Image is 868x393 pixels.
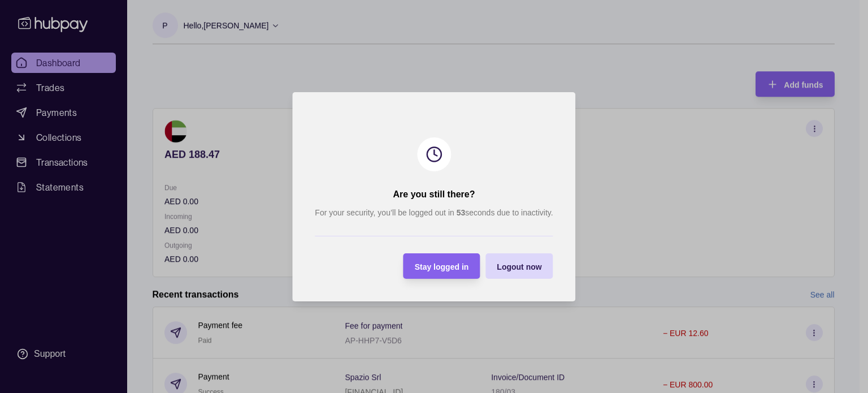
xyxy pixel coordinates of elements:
h2: Are you still there? [393,188,475,201]
strong: 53 [457,208,466,217]
button: Logout now [485,253,553,279]
span: Logout now [497,262,541,271]
span: Stay logged in [415,262,469,271]
button: Stay logged in [403,253,480,279]
p: For your security, you’ll be logged out in seconds due to inactivity. [315,206,553,219]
